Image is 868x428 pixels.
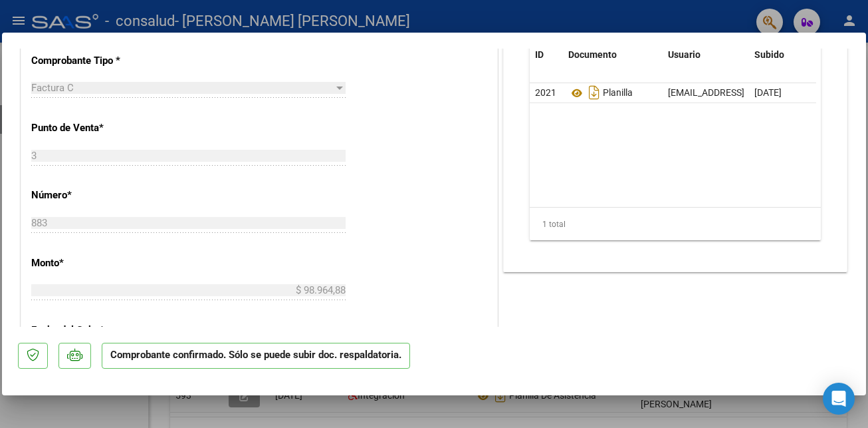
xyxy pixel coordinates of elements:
[31,82,74,94] span: Factura C
[749,41,815,69] datatable-header-cell: Subido
[31,53,168,69] p: Comprobante Tipo *
[568,49,617,60] span: Documento
[530,208,821,241] div: 1 total
[31,323,168,338] p: Fecha del Cpbt.
[535,49,544,60] span: ID
[754,49,784,60] span: Subido
[563,41,663,69] datatable-header-cell: Documento
[530,41,563,69] datatable-header-cell: ID
[31,256,168,271] p: Monto
[823,383,855,415] div: Open Intercom Messenger
[663,41,749,69] datatable-header-cell: Usuario
[568,88,633,99] span: Planilla
[754,87,782,98] span: [DATE]
[668,49,701,60] span: Usuario
[586,82,603,103] i: Descargar documento
[535,87,556,98] span: 2021
[102,343,410,369] p: Comprobante confirmado. Sólo se puede subir doc. respaldatoria.
[31,120,168,136] p: Punto de Venta
[31,188,168,203] p: Número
